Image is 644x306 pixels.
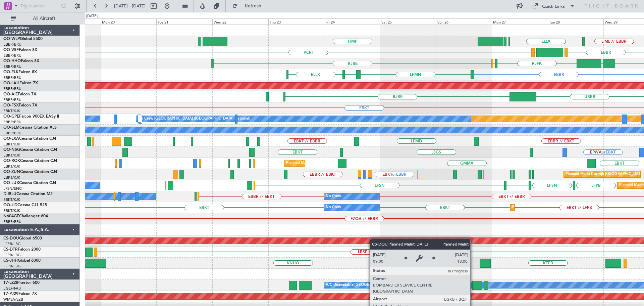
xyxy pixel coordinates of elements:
div: Tue 28 [548,18,604,25]
a: OO-LXACessna Citation CJ4 [3,137,56,141]
span: OO-JID [3,203,17,207]
div: No Crew [GEOGRAPHIC_DATA] ([GEOGRAPHIC_DATA] National) [138,114,250,124]
a: OO-HHOFalcon 8X [3,59,39,63]
a: EBBR/BRU [3,219,21,224]
a: OO-LUXCessna Citation CJ4 [3,181,56,185]
a: OO-LAHFalcon 7X [3,81,38,85]
div: Wed 22 [212,18,268,25]
span: OO-VSF [3,48,19,52]
div: Planned Maint Kortrijk-[GEOGRAPHIC_DATA] [566,169,644,179]
a: EGLF/FAB [3,286,21,291]
span: OO-ZUN [3,170,20,174]
a: N604GFChallenger 604 [3,214,48,218]
a: EBBR/BRU [3,131,21,136]
span: OO-HHO [3,59,21,63]
a: CS-JHHGlobal 6000 [3,259,41,263]
span: OO-GPE [3,115,19,119]
span: OO-WLP [3,37,20,41]
a: EBBR/BRU [3,75,21,80]
div: [DATE] [86,13,98,19]
div: Tue 21 [156,18,212,25]
span: All Aircraft [17,16,71,21]
a: EBBR/BRU [3,97,21,102]
button: Refresh [229,1,269,11]
a: EBBR/BRU [3,120,21,125]
span: OO-ROK [3,159,20,163]
a: OO-AIEFalcon 7X [3,92,36,96]
a: OO-GPEFalcon 900EX EASy II [3,115,59,119]
a: LFPB/LBG [3,253,21,258]
span: CS-DTR [3,248,18,252]
span: T7-LZZI [3,281,17,285]
a: EBBR/BRU [3,42,21,47]
button: Quick Links [529,1,578,11]
div: Quick Links [542,3,565,10]
a: LFPB/LBG [3,264,21,269]
a: OO-JIDCessna CJ1 525 [3,203,47,207]
a: T7-LZZIPraetor 600 [3,281,40,285]
span: OO-SLM [3,126,19,130]
a: OO-ELKFalcon 8X [3,70,37,74]
a: OO-ROKCessna Citation CJ4 [3,159,57,163]
div: Mon 27 [492,18,548,25]
div: Fri 24 [324,18,380,25]
input: Trip Number [20,1,59,11]
div: No Crew [326,203,341,213]
div: Mon 20 [101,18,157,25]
div: Thu 23 [268,18,324,25]
div: Sun 26 [436,18,492,25]
div: Planned Maint Kortrijk-[GEOGRAPHIC_DATA] [512,203,590,213]
span: CS-JHH [3,259,18,263]
a: EBKT/KJK [3,153,20,158]
a: CS-DOUGlobal 6500 [3,236,42,241]
span: OO-NSG [3,148,20,152]
a: OO-WLPGlobal 5500 [3,37,43,41]
a: EBBR/BRU [3,53,21,58]
span: T7-PJ29 [3,292,18,296]
span: OO-ELK [3,70,18,74]
div: A/C Unavailable [GEOGRAPHIC_DATA] ([GEOGRAPHIC_DATA]) [326,280,435,290]
a: OO-NSGCessna Citation CJ4 [3,148,57,152]
a: LFPB/LBG [3,242,21,247]
a: OO-ZUNCessna Citation CJ4 [3,170,57,174]
a: EBKT/KJK [3,197,20,202]
a: EBKT/KJK [3,108,20,114]
span: OO-LXA [3,137,19,141]
a: EBBR/BRU [3,64,21,69]
a: WMSA/SZB [3,297,23,302]
div: No Crew [326,191,341,202]
span: Refresh [239,4,267,8]
div: Sat 25 [380,18,436,25]
span: CS-DOU [3,236,19,241]
a: EBKT/KJK [3,175,20,180]
span: D-IBLU [3,192,16,196]
span: OO-FSX [3,103,19,107]
a: OO-VSFFalcon 8X [3,48,37,52]
span: N604GF [3,214,19,218]
span: OO-LUX [3,181,19,185]
a: EBKT/KJK [3,142,20,147]
button: All Aircraft [7,13,73,24]
div: Planned Maint Kortrijk-[GEOGRAPHIC_DATA] [286,158,364,168]
a: CS-DTRFalcon 2000 [3,248,41,252]
a: OO-SLMCessna Citation XLS [3,126,57,130]
a: D-IBLUCessna Citation M2 [3,192,53,196]
a: EBBR/BRU [3,86,21,91]
span: OO-LAH [3,81,19,85]
a: EBKT/KJK [3,164,20,169]
a: LFSN/ENC [3,186,22,191]
span: OO-AIE [3,92,18,96]
a: OO-FSXFalcon 7X [3,103,37,107]
a: EBKT/KJK [3,208,20,213]
span: [DATE] - [DATE] [114,3,146,9]
a: T7-PJ29Falcon 7X [3,292,37,296]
